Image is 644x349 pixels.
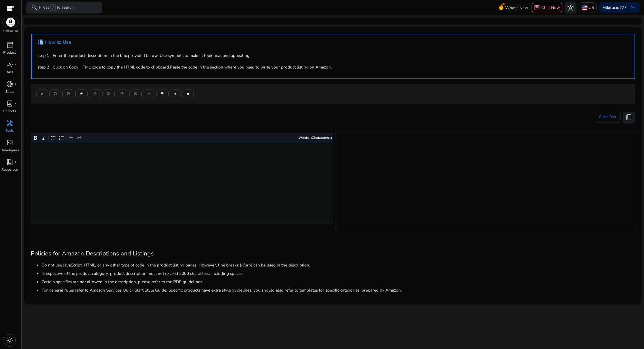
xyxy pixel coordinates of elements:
[42,270,635,276] li: Irrespective of the product category, product description must not exceed 2000 characters, includ...
[5,128,14,134] p: Tools
[3,50,16,56] p: Product
[36,90,48,98] button: ✔
[67,91,70,97] span: ®
[14,83,17,85] span: fiber_manual_record
[299,135,332,141] div: Words: Characters:
[14,161,17,163] span: fiber_manual_record
[607,5,627,10] b: kiracid777
[107,91,110,97] span: ②
[102,90,115,98] button: ②
[1,167,18,173] p: Resources
[589,3,594,12] p: US
[42,262,635,268] li: Do not use JavaScript, HTML, or any other type of code in the product listing pages. However, lin...
[6,42,13,49] span: inventory_2
[14,102,17,105] span: fiber_manual_record
[5,89,14,95] p: Sales
[50,4,55,11] span: /
[6,70,13,75] p: Ads
[54,91,57,97] span: ©
[6,120,13,127] span: handyman
[31,143,333,224] div: Rich Text Editor. Editing area: main. Press Alt+0 for help.
[6,100,13,107] span: lab_profile
[80,91,83,97] span: ★
[310,136,312,140] label: 0
[599,112,616,122] span: Clear Text
[116,90,128,98] button: ③
[161,91,164,97] span: ™
[541,5,560,10] span: Chat Now
[31,133,333,143] div: Editor toolbar
[143,90,155,98] button: ⚠
[330,136,332,140] label: 0
[93,91,97,97] span: ①
[505,3,528,12] span: What's New
[129,90,142,98] button: ④
[45,39,71,45] h4: How to Use
[89,90,101,98] button: ①
[38,64,49,70] b: step 2
[134,91,137,97] span: ④
[38,64,629,70] p: : Click on Copy HTML code to copy the HTML code to clipboard.Paste the code in the section where ...
[6,139,13,146] span: code_blocks
[147,91,151,97] span: ⚠
[6,81,13,88] span: donut_small
[120,91,124,97] span: ③
[31,4,38,11] span: search
[39,4,74,11] p: Press to search
[62,90,74,98] button: ®
[174,91,176,97] span: ♥
[42,287,635,293] li: For general rules refer to Amazon Services Quick Start Style Guide. Specific products have extra ...
[49,90,61,98] button: ©
[38,53,49,58] b: step 1
[42,279,635,285] li: Certain specifics are not allowed in the description, please refer to the PDP guidelines
[31,250,635,257] h3: Policies for Amazon Descriptions and Listings
[6,337,13,344] span: light_mode
[582,5,588,11] img: us.svg
[75,90,88,98] button: ★
[603,5,627,9] p: Hi
[170,90,181,98] button: ♥
[629,4,636,11] span: keyboard_arrow_down
[3,18,19,27] img: amazon.svg
[38,52,629,59] p: : Enter the product description in the box provided below. Use symbols to make it look neat and a...
[3,29,18,33] p: Marketplace
[595,112,620,122] button: Clear Text
[534,5,540,11] span: chat
[14,63,17,66] span: fiber_manual_record
[41,91,44,97] span: ✔
[156,90,169,98] button: ™
[6,159,13,166] span: book_4
[3,109,16,114] p: Reports
[182,90,194,98] button: ◆
[186,91,189,97] span: ◆
[567,4,574,11] span: hub
[565,2,577,13] button: hub
[1,148,19,153] p: Developers
[532,3,562,12] button: chatChat Now
[6,61,13,68] span: campaign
